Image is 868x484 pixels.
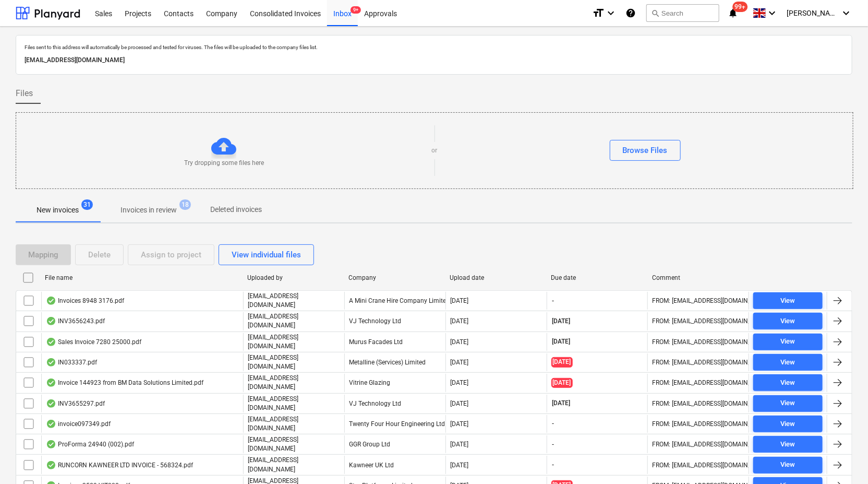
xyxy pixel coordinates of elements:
[219,244,314,265] button: View individual files
[248,353,340,371] p: [EMAIL_ADDRESS][DOMAIN_NAME]
[781,336,795,348] div: View
[787,9,839,17] span: [PERSON_NAME]
[248,374,340,392] p: [EMAIL_ADDRESS][DOMAIN_NAME]
[781,397,795,409] div: View
[344,395,445,412] div: VJ Technology Ltd
[46,461,56,469] div: OCR finished
[733,2,748,12] span: 99+
[623,144,668,157] div: Browse Files
[610,140,681,161] button: Browse Files
[210,204,262,215] p: Deleted invoices
[46,399,56,408] div: OCR finished
[450,297,468,304] div: [DATE]
[46,358,97,367] div: IN033337.pdf
[46,461,193,469] div: RUNCORN KAWNEER LTD INVOICE - 568324.pdf
[551,461,556,469] span: -
[551,274,644,281] div: Due date
[46,440,134,448] div: ProForma 24940 (002).pdf
[840,7,852,19] i: keyboard_arrow_down
[37,205,79,216] p: New invoices
[46,297,56,305] div: OCR finished
[344,374,445,392] div: Vitrine Glazing
[753,354,823,371] button: View
[344,435,445,453] div: GGR Group Ltd
[344,333,445,351] div: Murus Facades Ltd
[450,379,468,386] div: [DATE]
[46,440,56,448] div: OCR finished
[46,379,56,387] div: OCR finished
[45,274,239,281] div: File name
[753,395,823,412] button: View
[551,357,573,367] span: [DATE]
[179,199,191,210] span: 18
[46,338,141,346] div: Sales Invoice 7280 25000.pdf
[46,297,124,305] div: Invoices 8948 3176.pdf
[592,7,605,19] i: format_size
[248,456,340,474] p: [EMAIL_ADDRESS][DOMAIN_NAME]
[248,333,340,351] p: [EMAIL_ADDRESS][DOMAIN_NAME]
[646,4,719,22] button: Search
[248,312,340,330] p: [EMAIL_ADDRESS][DOMAIN_NAME]
[551,337,572,346] span: [DATE]
[247,274,340,281] div: Uploaded by
[781,459,795,471] div: View
[551,440,556,449] span: -
[344,415,445,433] div: Twenty Four Hour Engineering Ltd
[46,317,105,325] div: INV3656243.pdf
[344,292,445,310] div: A Mini Crane Hire Company Limited
[344,456,445,474] div: Kawneer UK Ltd
[46,420,111,428] div: invoice097349.pdf
[46,358,56,367] div: OCR finished
[551,297,556,305] span: -
[753,416,823,432] button: View
[728,7,738,19] i: notifications
[753,457,823,474] button: View
[551,399,572,408] span: [DATE]
[16,112,853,189] div: Try dropping some files hereorBrowse Files
[753,436,823,453] button: View
[605,7,617,19] i: keyboard_arrow_down
[120,205,177,216] p: Invoices in review
[248,415,340,433] p: [EMAIL_ADDRESS][DOMAIN_NAME]
[781,418,795,430] div: View
[184,159,264,168] p: Try dropping some files here
[450,420,468,428] div: [DATE]
[16,87,33,100] span: Files
[46,399,105,408] div: INV3655297.pdf
[450,274,542,281] div: Upload date
[781,439,795,451] div: View
[450,338,468,346] div: [DATE]
[652,274,745,281] div: Comment
[232,248,301,262] div: View individual files
[351,6,361,14] span: 9+
[46,338,56,346] div: OCR finished
[248,435,340,453] p: [EMAIL_ADDRESS][DOMAIN_NAME]
[781,357,795,369] div: View
[625,7,636,19] i: Knowledge base
[450,317,468,325] div: [DATE]
[46,317,56,325] div: OCR finished
[551,317,572,326] span: [DATE]
[450,400,468,407] div: [DATE]
[432,146,438,155] p: or
[753,374,823,391] button: View
[551,378,573,388] span: [DATE]
[450,441,468,448] div: [DATE]
[344,312,445,330] div: VJ Technology Ltd
[46,379,203,387] div: Invoice 144923 from BM Data Solutions Limited.pdf
[753,313,823,329] button: View
[450,462,468,469] div: [DATE]
[781,295,795,307] div: View
[551,419,556,428] span: -
[25,55,843,66] p: [EMAIL_ADDRESS][DOMAIN_NAME]
[81,199,93,210] span: 31
[781,315,795,327] div: View
[46,420,56,428] div: OCR finished
[450,359,468,366] div: [DATE]
[816,434,868,484] iframe: Chat Widget
[753,292,823,309] button: View
[248,292,340,310] p: [EMAIL_ADDRESS][DOMAIN_NAME]
[248,395,340,412] p: [EMAIL_ADDRESS][DOMAIN_NAME]
[348,274,441,281] div: Company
